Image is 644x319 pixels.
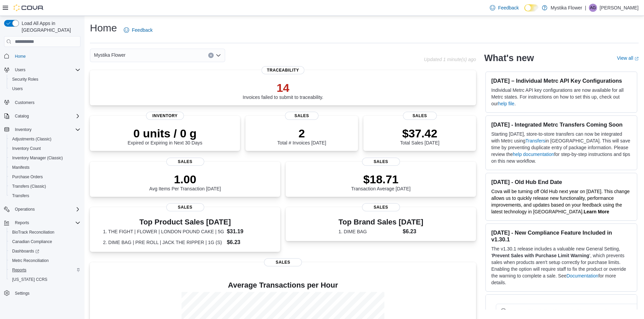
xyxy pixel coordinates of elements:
[498,4,519,11] span: Feedback
[7,228,83,237] button: BioTrack Reconciliation
[277,127,326,140] p: 2
[491,189,629,214] span: Cova will be turning off Old Hub next year on [DATE]. This change allows us to quickly release ne...
[12,77,38,82] span: Security Roles
[1,65,83,75] button: Users
[7,191,83,201] button: Transfers
[635,57,639,61] svg: External link
[9,238,80,246] span: Canadian Compliance
[15,207,35,212] span: Operations
[243,81,324,95] p: 14
[7,153,83,163] button: Inventory Manager (Classic)
[338,218,423,226] h3: Top Brand Sales [DATE]
[12,193,29,198] span: Transfers
[12,230,54,235] span: BioTrack Reconciliation
[12,66,28,74] button: Users
[12,289,32,297] a: Settings
[15,113,29,119] span: Catalog
[567,273,598,278] a: Documentation
[9,228,80,236] span: BioTrack Reconciliation
[1,205,83,214] button: Operations
[9,257,51,265] a: Metrc Reconciliation
[1,125,83,134] button: Inventory
[12,205,38,213] button: Operations
[9,154,66,162] a: Inventory Manager (Classic)
[400,127,439,140] p: $37.42
[14,4,44,11] img: Cova
[513,152,554,157] a: help documentation
[491,77,631,84] h3: [DATE] – Individual Metrc API Key Configurations
[12,239,52,244] span: Canadian Compliance
[7,163,83,172] button: Manifests
[128,127,202,140] p: 0 units / 0 g
[9,238,55,246] a: Canadian Compliance
[1,111,83,121] button: Catalog
[103,218,267,226] h3: Top Product Sales [DATE]
[1,218,83,228] button: Reports
[403,112,437,120] span: Sales
[7,182,83,191] button: Transfers (Classic)
[12,277,47,282] span: [US_STATE] CCRS
[216,53,221,58] button: Open list of options
[12,112,31,120] button: Catalog
[227,228,267,236] dd: $31.19
[9,266,29,274] a: Reports
[492,253,589,258] strong: Prevent Sales with Purchase Limit Warning
[15,291,29,296] span: Settings
[487,1,521,15] a: Feedback
[12,112,80,120] span: Catalog
[491,245,631,286] p: The v1.30.1 release includes a valuable new General Setting, ' ', which prevents sales when produ...
[9,192,32,200] a: Transfers
[146,112,184,120] span: Inventory
[12,258,49,263] span: Metrc Reconciliation
[9,275,50,284] a: [US_STATE] CCRS
[9,75,41,83] a: Security Roles
[15,67,25,73] span: Users
[491,229,631,243] h3: [DATE] - New Compliance Feature Included in v1.30.1
[132,27,152,33] span: Feedback
[7,256,83,265] button: Metrc Reconciliation
[7,84,83,94] button: Users
[585,4,586,12] p: |
[12,99,37,107] a: Customers
[12,174,43,180] span: Purchase Orders
[12,267,26,273] span: Reports
[15,127,31,132] span: Inventory
[351,172,411,186] p: $18.71
[584,209,609,214] a: Learn More
[351,172,411,191] div: Transaction Average [DATE]
[277,127,326,145] div: Total # Invoices [DATE]
[9,266,80,274] span: Reports
[362,158,400,166] span: Sales
[589,4,597,12] div: Autumn Garcia
[12,126,34,134] button: Inventory
[9,173,46,181] a: Purchase Orders
[424,57,476,62] p: Updated 1 minute(s) ago
[7,144,83,153] button: Inventory Count
[590,4,596,12] span: AG
[12,66,80,74] span: Users
[12,98,80,107] span: Customers
[149,172,221,186] p: 1.00
[9,247,42,255] a: Dashboards
[262,66,305,74] span: Traceability
[7,265,83,275] button: Reports
[12,126,80,134] span: Inventory
[19,20,80,33] span: Load All Apps in [GEOGRAPHIC_DATA]
[149,172,221,191] div: Avg Items Per Transaction [DATE]
[12,136,51,142] span: Adjustments (Classic)
[9,154,80,162] span: Inventory Manager (Classic)
[12,289,80,297] span: Settings
[1,98,83,107] button: Customers
[1,288,83,298] button: Settings
[12,146,41,151] span: Inventory Count
[491,131,631,164] p: Starting [DATE], store-to-store transfers can now be integrated with Metrc using in [GEOGRAPHIC_D...
[7,172,83,182] button: Purchase Orders
[285,112,319,120] span: Sales
[491,121,631,128] h3: [DATE] - Integrated Metrc Transfers Coming Soon
[166,203,204,211] span: Sales
[491,179,631,185] h3: [DATE] - Old Hub End Date
[103,239,224,246] dt: 2. DIME BAG | PRE ROLL | JACK THE RIPPER | 1G (S)
[15,100,34,105] span: Customers
[128,127,202,145] div: Expired or Expiring in Next 30 Days
[121,23,155,37] a: Feedback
